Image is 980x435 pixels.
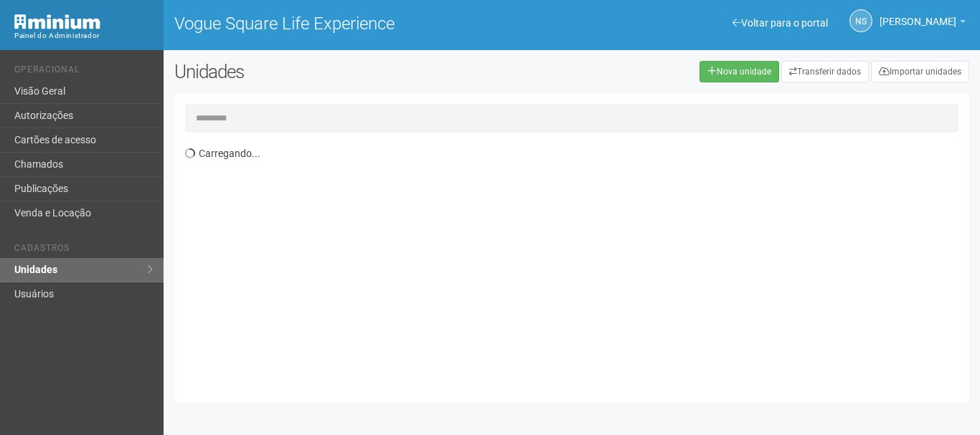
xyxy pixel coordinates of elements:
[185,140,969,392] div: Carregando...
[14,14,100,29] img: Minium
[732,17,828,29] a: Voltar para o portal
[14,243,153,258] li: Cadastros
[849,9,872,32] a: NS
[699,61,779,82] a: Nova unidade
[781,61,869,82] a: Transferir dados
[880,18,966,29] a: [PERSON_NAME]
[174,61,493,82] h2: Unidades
[14,64,153,80] li: Operacional
[14,29,153,42] div: Painel do Administrador
[174,14,561,33] h1: Vogue Square Life Experience
[880,2,956,27] span: Nicolle Silva
[871,61,969,82] a: Importar unidades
